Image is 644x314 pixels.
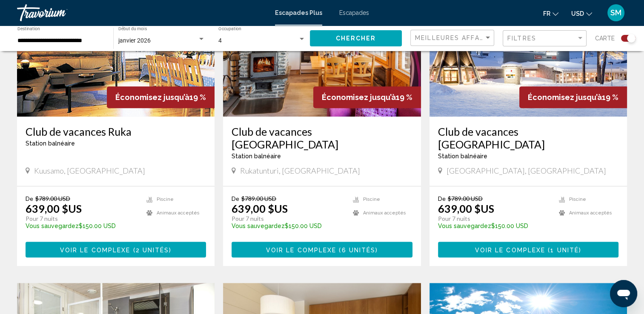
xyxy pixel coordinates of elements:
div: 19 % [313,86,421,108]
span: Vous sauvegardez [26,223,79,229]
button: Filtre [503,30,587,47]
span: Économisez jusqu’à [528,93,602,102]
button: Menu utilisateur [605,4,627,22]
span: ( ) [130,246,172,253]
span: De [26,195,33,202]
button: Voir le complexe(2 unités) [26,242,206,257]
span: Meilleures affaires [415,34,495,41]
font: 639,00 $US [232,202,288,215]
p: Pour 7 nuits [438,215,550,223]
span: Animaux acceptés [157,210,200,216]
div: 19 % [107,86,215,108]
span: USD [571,10,584,17]
span: Vous sauvegardez [232,223,285,229]
span: ( ) [545,246,581,253]
font: $150.00 USD [438,223,528,229]
span: $789.00 USD [448,195,483,202]
a: Club de vacances [GEOGRAPHIC_DATA] [232,125,412,151]
span: 4 [218,37,222,44]
p: Pour 7 nuits [232,215,344,223]
mat-select: Trier par [415,34,492,42]
span: 1 unité [550,246,579,253]
span: SM [610,9,621,17]
a: Club de vacances Ruka [26,125,206,138]
span: $789.00 USD [241,195,276,202]
span: Fr [543,10,550,17]
span: janvier 2026 [118,37,151,44]
span: Voir le complexe [266,246,337,253]
span: Économisez jusqu’à [115,93,189,102]
span: Piscine [569,197,586,202]
span: 2 unités [136,246,169,253]
span: Rukatunturi, [GEOGRAPHIC_DATA] [240,166,360,175]
span: Carte [595,32,615,44]
a: Travorium [17,4,266,21]
a: Escapades Plus [275,9,322,16]
span: Station balnéaire [26,140,75,147]
button: Voir le complexe(6 unités) [232,242,412,257]
span: Station balnéaire [232,153,281,160]
span: De [438,195,446,202]
span: Animaux acceptés [363,210,406,216]
span: Voir le complexe [475,246,546,253]
span: Animaux acceptés [569,210,612,216]
button: Voir le complexe(1 unité) [438,242,618,257]
span: $789.00 USD [35,195,70,202]
span: ( ) [336,246,378,253]
span: Voir le complexe [60,246,131,253]
font: $150.00 USD [232,223,322,229]
span: Kuusamo, [GEOGRAPHIC_DATA] [34,166,145,175]
button: Changer la langue [543,7,558,20]
font: 639,00 $US [438,202,494,215]
button: Changer de devise [571,7,592,20]
a: Club de vacances [GEOGRAPHIC_DATA] [438,125,618,151]
span: 6 unités [341,246,375,253]
div: 19 % [519,86,627,108]
span: De [232,195,239,202]
p: Pour 7 nuits [26,215,138,223]
font: $150.00 USD [26,223,116,229]
span: Piscine [157,197,174,202]
a: Escapades [339,9,369,16]
button: Chercher [310,30,402,46]
span: [GEOGRAPHIC_DATA], [GEOGRAPHIC_DATA] [447,166,606,175]
span: Station balnéaire [438,153,487,160]
span: Vous sauvegardez [438,223,491,229]
font: 639,00 $US [26,202,82,215]
span: Piscine [363,197,380,202]
span: Filtres [507,35,536,42]
iframe: Bouton de lancement de la fenêtre de messagerie [610,280,637,307]
span: Économisez jusqu’à [322,93,396,102]
span: Chercher [336,35,376,42]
